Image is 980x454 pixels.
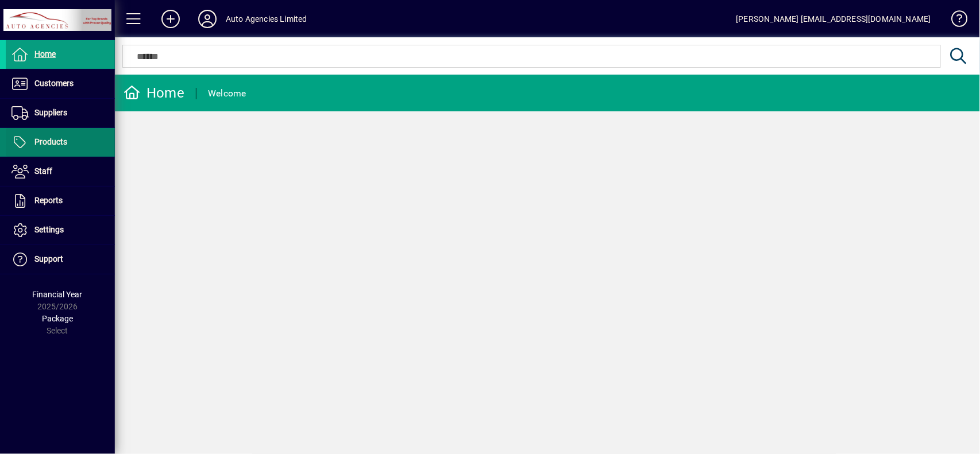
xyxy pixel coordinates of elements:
[34,196,63,205] span: Reports
[736,10,931,28] div: [PERSON_NAME] [EMAIL_ADDRESS][DOMAIN_NAME]
[152,9,189,29] button: Add
[34,166,52,176] span: Staff
[6,128,115,157] a: Products
[189,9,226,29] button: Profile
[208,84,246,103] div: Welcome
[6,245,115,274] a: Support
[34,49,56,59] span: Home
[6,99,115,127] a: Suppliers
[6,216,115,245] a: Settings
[6,157,115,186] a: Staff
[42,314,73,323] span: Package
[33,290,83,299] span: Financial Year
[6,69,115,98] a: Customers
[226,10,307,28] div: Auto Agencies Limited
[943,2,966,40] a: Knowledge Base
[34,79,74,88] span: Customers
[6,187,115,215] a: Reports
[34,225,64,234] span: Settings
[34,137,67,146] span: Products
[34,108,67,117] span: Suppliers
[34,254,63,263] span: Support
[124,84,184,102] div: Home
